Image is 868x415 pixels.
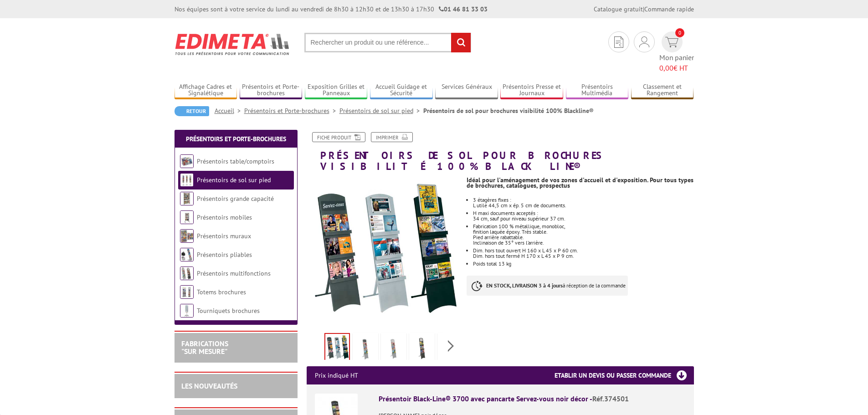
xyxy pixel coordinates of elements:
[307,176,460,330] img: 374501-374514-374503.jpg
[197,288,246,296] a: Totems brochures
[240,83,303,98] a: Présentoirs et Porte-brochures
[180,154,194,168] img: Présentoirs table/comptoirs
[181,339,228,356] a: FABRICATIONS"Sur Mesure"
[315,366,358,384] p: Prix indiqué HT
[592,394,629,403] span: Réf.374501
[197,307,260,315] a: Tourniquets brochures
[665,37,678,47] img: devis rapide
[639,36,649,47] img: devis rapide
[473,210,693,216] div: H maxi documents acceptés :
[197,251,252,259] a: Présentoirs pliables
[439,335,461,363] img: 374513.jpg
[473,224,693,229] div: Fabrication 100 % métallique, monobloc,
[180,285,194,299] img: Totems brochures
[305,83,368,98] a: Exposition Grilles et Panneaux
[383,335,405,363] img: 374514.jpg
[423,106,594,115] li: Présentoirs de sol pour brochures visibilité 100% Blackline®
[467,276,628,296] p: à réception de la commande
[197,232,251,240] a: Présentoirs muraux
[215,107,244,115] a: Accueil
[473,253,693,259] div: Dim. hors tout fermé H 170 x L 45 x P 9 cm.
[486,282,563,289] strong: EN STOCK, LIVRAISON 3 à 4 jours
[473,197,693,203] div: 3 étagères fixes :
[180,210,194,224] img: Présentoirs mobiles
[411,335,433,363] img: 374504.jpg
[175,27,291,61] img: Edimeta
[180,229,194,243] img: Présentoirs muraux
[180,248,194,261] img: Présentoirs pliables
[181,381,237,390] a: LES NOUVEAUTÉS
[659,63,694,73] span: € HT
[180,266,194,280] img: Présentoirs multifonctions
[631,83,694,98] a: Classement et Rangement
[175,106,209,116] a: Retour
[312,132,365,142] a: Fiche produit
[473,240,693,246] div: Inclinaison de 35° vers l’arrière.
[180,173,194,187] img: Présentoirs de sol sur pied
[473,216,693,221] div: 34 cm, sauf pour niveau supérieur 37 cm.
[180,192,194,205] img: Présentoirs grande capacité
[186,135,286,143] a: Présentoirs et Porte-brochures
[304,33,471,52] input: Rechercher un produit ou une référence...
[175,5,488,14] div: Nos équipes sont à votre service du lundi au vendredi de 8h30 à 12h30 et de 13h30 à 17h30
[473,248,693,253] div: Dim. hors tout ouvert H 160 x L 45 x P 60 cm.
[197,213,252,221] a: Présentoirs mobiles
[594,5,643,13] a: Catalogue gratuit
[300,132,701,172] h1: Présentoirs de sol pour brochures visibilité 100% Blackline®
[354,335,376,363] img: 374510.jpg
[447,338,455,354] span: Next
[473,235,693,240] div: Pied arrière rabattable.
[244,107,339,115] a: Présentoirs et Porte-brochures
[614,36,623,48] img: devis rapide
[467,176,693,190] strong: Idéal pour l'aménagement de vos zones d'accueil et d'exposition. Pour tous types de brochures, ca...
[500,83,563,98] a: Présentoirs Presse et Journaux
[473,261,693,266] li: Poids total 13 kg
[175,83,237,98] a: Affichage Cadres et Signalétique
[325,334,349,362] img: 374501-374514-374503.jpg
[659,52,694,73] span: Mon panier
[197,269,271,277] a: Présentoirs multifonctions
[555,366,694,384] h3: Etablir un devis ou passer commande
[435,83,498,98] a: Services Généraux
[473,229,693,235] div: finition laquée époxy. Très stable.
[594,5,694,14] div: |
[197,195,274,203] a: Présentoirs grande capacité
[379,394,686,404] div: Présentoir Black-Line® 3700 avec pancarte Servez-vous noir décor -
[370,83,433,98] a: Accueil Guidage et Sécurité
[659,31,694,73] a: devis rapide 0 Mon panier 0,00€ HT
[439,5,488,13] strong: 01 46 81 33 03
[180,304,194,318] img: Tourniquets brochures
[371,132,413,142] a: Imprimer
[451,33,471,52] input: rechercher
[339,107,423,115] a: Présentoirs de sol sur pied
[473,203,693,208] div: L utile 44,5 cm x ép. 5 cm de documents.
[566,83,629,98] a: Présentoirs Multimédia
[197,176,271,184] a: Présentoirs de sol sur pied
[659,63,673,72] span: 0,00
[644,5,694,13] a: Commande rapide
[675,28,684,37] span: 0
[197,157,274,165] a: Présentoirs table/comptoirs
